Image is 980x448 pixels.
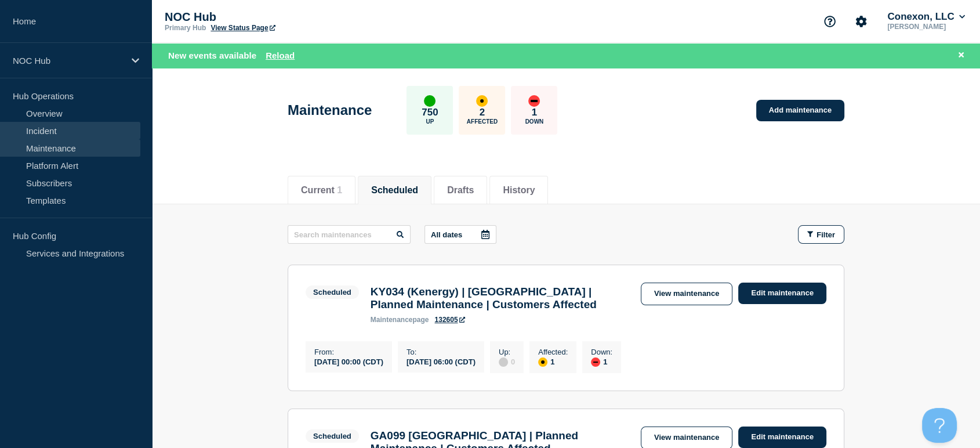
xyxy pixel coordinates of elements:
p: NOC Hub [165,10,397,24]
a: View maintenance [641,283,732,305]
p: All dates [431,230,462,239]
p: Affected : [538,348,568,356]
p: Affected [467,118,498,125]
button: Account settings [849,9,873,34]
iframe: Help Scout Beacon - Open [922,408,957,443]
div: Scheduled [313,288,351,297]
a: Edit maintenance [738,427,826,448]
p: Up [426,118,434,125]
span: 1 [337,185,342,195]
button: Support [818,9,842,34]
p: Up : [499,348,515,356]
p: Down : [591,348,612,356]
button: Filter [798,225,844,244]
button: Current 1 [301,185,342,196]
p: NOC Hub [13,56,124,66]
p: From : [314,348,383,356]
div: down [528,95,540,107]
p: Primary Hub [165,24,206,32]
div: Scheduled [313,432,351,440]
a: 132605 [434,316,464,324]
button: Scheduled [371,185,418,196]
span: maintenance [371,316,413,324]
span: Filter [816,230,835,239]
div: 1 [591,356,612,367]
p: [PERSON_NAME] [885,23,967,31]
div: affected [476,95,488,107]
p: 750 [422,107,438,118]
input: Search maintenances [288,225,411,244]
a: Add maintenance [756,100,844,121]
button: Conexon, LLC [885,11,967,23]
a: Edit maintenance [738,283,826,304]
button: Reload [266,50,295,60]
a: View Status Page [210,24,275,32]
p: 1 [532,107,537,118]
p: page [371,316,429,324]
span: New events available [168,50,256,60]
button: Drafts [447,185,474,196]
p: To : [406,348,476,356]
p: 2 [480,107,485,118]
div: [DATE] 06:00 (CDT) [406,356,476,366]
div: up [424,95,435,107]
div: disabled [499,357,508,367]
h1: Maintenance [288,102,372,118]
button: History [503,185,535,196]
div: affected [538,357,547,367]
p: Down [525,118,544,125]
div: down [591,357,600,367]
h3: KY034 (Kenergy) | [GEOGRAPHIC_DATA] | Planned Maintenance | Customers Affected [371,286,629,311]
div: 0 [499,356,515,367]
div: [DATE] 00:00 (CDT) [314,356,383,366]
div: 1 [538,356,568,367]
button: All dates [424,225,496,244]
